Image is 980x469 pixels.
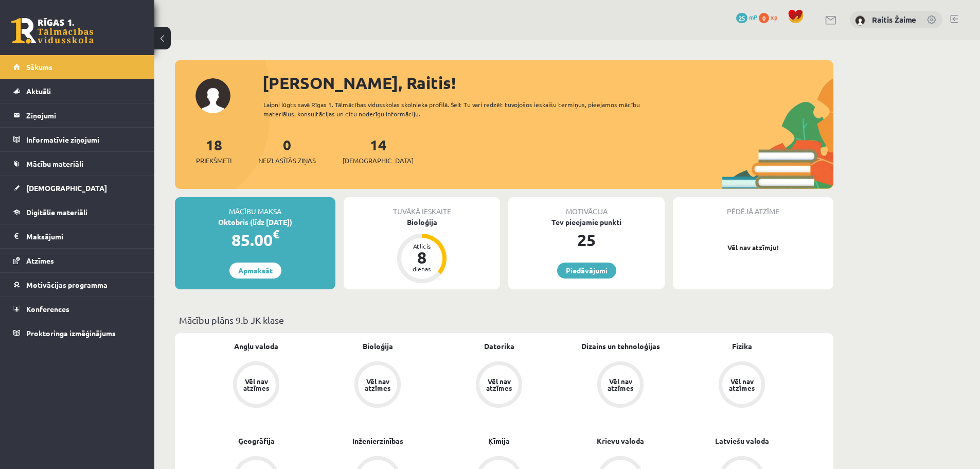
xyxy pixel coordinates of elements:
a: 18Priekšmeti [196,135,231,166]
a: Ģeogrāfija [238,436,275,446]
a: Ķīmija [488,436,510,446]
div: Laipni lūgts savā Rīgas 1. Tālmācības vidusskolas skolnieka profilā. Šeit Tu vari redzēt tuvojošo... [263,100,658,118]
div: Mācību maksa [175,197,335,217]
span: Aktuāli [26,86,51,96]
div: dienas [406,266,437,272]
div: Oktobris (līdz [DATE]) [175,217,335,228]
a: Mācību materiāli [13,152,141,176]
img: Raitis Žaime [855,15,865,26]
a: 14[DEMOGRAPHIC_DATA] [343,135,414,166]
p: Vēl nav atzīmju! [678,242,828,253]
a: Vēl nav atzīmes [438,361,560,410]
div: Bioloģija [344,217,500,228]
div: Vēl nav atzīmes [242,378,271,391]
a: Ziņojumi [13,103,141,127]
div: [PERSON_NAME], Raitis! [262,71,833,95]
a: Rīgas 1. Tālmācības vidusskola [11,18,94,44]
span: 0 [759,13,769,23]
a: Vēl nav atzīmes [317,361,438,410]
div: Tuvākā ieskaite [344,197,500,217]
span: Neizlasītās ziņas [258,155,316,166]
a: Konferences [13,297,141,321]
p: Mācību plāns 9.b JK klase [179,313,829,327]
span: [DEMOGRAPHIC_DATA] [343,155,414,166]
a: Fizika [732,341,752,352]
a: Atzīmes [13,249,141,272]
span: xp [771,13,777,21]
a: Motivācijas programma [13,273,141,297]
div: Pēdējā atzīme [673,197,833,217]
a: Piedāvājumi [557,263,616,279]
span: Mācību materiāli [26,159,83,168]
div: Tev pieejamie punkti [508,217,665,228]
a: Aktuāli [13,79,141,103]
a: Dizains un tehnoloģijas [581,341,660,352]
a: 0Neizlasītās ziņas [258,135,316,166]
a: Sākums [13,55,141,79]
legend: Ziņojumi [26,103,141,127]
a: Digitālie materiāli [13,200,141,224]
a: 0 xp [759,13,782,21]
div: Motivācija [508,197,665,217]
a: Maksājumi [13,224,141,248]
div: Vēl nav atzīmes [363,378,392,391]
a: Krievu valoda [597,436,644,446]
span: [DEMOGRAPHIC_DATA] [26,183,107,193]
a: Proktoringa izmēģinājums [13,321,141,345]
div: 85.00 [175,228,335,252]
legend: Maksājumi [26,224,141,248]
a: Vēl nav atzīmes [560,361,681,410]
div: Vēl nav atzīmes [606,378,635,391]
span: 25 [736,13,747,23]
span: mP [749,13,757,21]
a: Inženierzinības [352,436,403,446]
a: 25 mP [736,13,757,21]
span: Priekšmeti [196,155,231,166]
a: Datorika [484,341,514,352]
a: Angļu valoda [234,341,278,352]
span: Sākums [26,62,52,72]
div: 8 [406,249,437,266]
div: Vēl nav atzīmes [727,378,756,391]
span: € [273,227,279,241]
a: Informatīvie ziņojumi [13,128,141,151]
a: Bioloģija [363,341,393,352]
a: Bioloģija Atlicis 8 dienas [344,217,500,285]
a: Raitis Žaime [872,14,916,25]
div: Vēl nav atzīmes [485,378,513,391]
a: Apmaksāt [229,263,281,279]
span: Atzīmes [26,256,54,265]
a: Vēl nav atzīmes [681,361,803,410]
span: Digitālie materiāli [26,207,87,217]
legend: Informatīvie ziņojumi [26,128,141,151]
span: Proktoringa izmēģinājums [26,328,116,338]
div: Atlicis [406,243,437,249]
div: 25 [508,228,665,252]
span: Konferences [26,304,69,314]
a: Vēl nav atzīmes [195,361,317,410]
a: Latviešu valoda [715,436,769,446]
a: [DEMOGRAPHIC_DATA] [13,176,141,200]
span: Motivācijas programma [26,280,108,289]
